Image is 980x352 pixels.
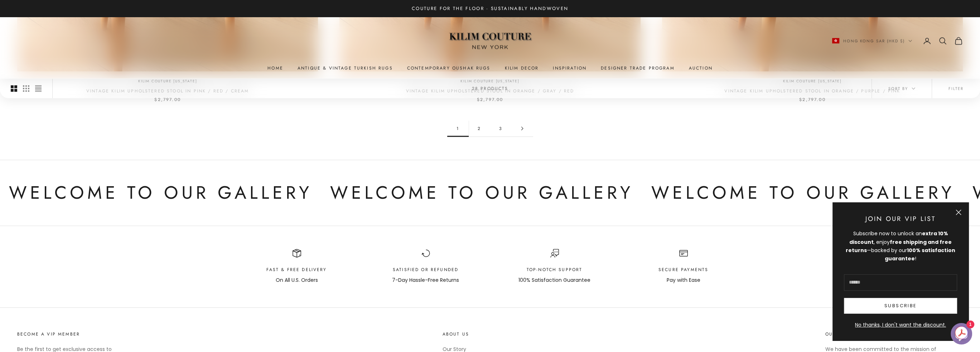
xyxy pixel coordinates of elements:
div: Item 3 of 4 [501,249,608,284]
nav: Primary navigation [17,64,963,72]
p: Our Mission [825,331,963,338]
p: 100% Satisfaction Guarantee [518,276,590,284]
a: Go to page 3 [490,120,512,136]
p: Fast & Free Delivery [266,266,327,273]
div: Item 1 of 4 [243,249,351,284]
a: Go to page 2 [512,120,533,136]
a: Auction [689,64,713,72]
a: Inspiration [553,64,586,72]
span: Hong Kong SAR (HKD $) [843,38,905,44]
summary: Kilim Decor [505,64,539,72]
button: Switch to compact product images [35,79,42,98]
p: Top-Notch support [518,266,590,273]
p: Couture for the Floor · Sustainably Handwoven [412,5,568,12]
p: Satisfied or Refunded [392,266,459,273]
a: Go to page 2 [469,120,490,136]
strong: extra 10% discount [849,230,948,245]
sale-price: $2,797.00 [799,96,825,103]
p: 28 products [472,85,508,92]
button: Subscribe [844,298,957,314]
sale-price: $2,797.00 [477,96,503,103]
img: Hong Kong SAR [832,38,839,43]
p: Welcome to Our Gallery [294,178,597,208]
button: Filter [932,79,980,98]
img: Logo of Kilim Couture New York [445,24,535,58]
button: Change country or currency [832,38,912,44]
p: About Us [443,331,503,338]
p: Pay with Ease [658,276,708,284]
newsletter-popup: Newsletter popup [832,202,969,341]
p: Secure Payments [658,266,708,273]
p: Welcome to Our Gallery [615,178,918,208]
nav: Pagination navigation [447,120,533,137]
a: Home [267,64,283,72]
inbox-online-store-chat: Shopify online store chat [948,323,974,346]
a: Antique & Vintage Turkish Rugs [298,64,393,72]
span: 1 [447,120,469,136]
sale-price: $2,797.00 [154,96,180,103]
span: Sort by [888,85,915,92]
button: Switch to smaller product images [23,79,29,98]
strong: free shipping and free returns [846,238,952,254]
div: Item 4 of 4 [630,249,737,284]
strong: 100% satisfaction guarantee [885,247,955,262]
p: On All U.S. Orders [266,276,327,284]
p: 7-Day Hassle-Free Returns [392,276,459,284]
p: Join Our VIP List [844,214,957,224]
button: No thanks, I don't want the discount. [844,321,957,329]
div: Subscribe now to unlock an , enjoy —backed by our ! [844,230,957,262]
a: Contemporary Oushak Rugs [407,64,491,72]
p: Become a VIP Member [17,331,120,338]
a: Designer Trade Program [601,64,675,72]
div: Item 2 of 4 [372,249,479,284]
button: Switch to larger product images [11,79,17,98]
nav: Secondary navigation [832,37,963,45]
button: Sort by [872,79,932,98]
